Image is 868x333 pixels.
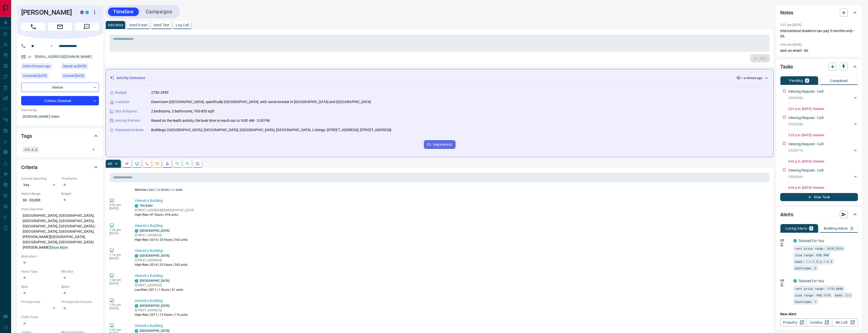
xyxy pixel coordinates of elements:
span: 374.A.S [24,147,37,152]
div: C5335710, [788,147,858,158]
p: , [788,153,803,157]
p: Budget: [61,192,99,196]
p: High-Rise | 2014 | 25 floors | 363 units [135,237,188,242]
p: [DOMAIN_NAME] Sales [21,112,99,121]
p: International students can pay 3 months only - SA [780,28,858,39]
p: Pre-Approved: [21,300,59,304]
p: 4:43 p.m. [DATE] - Overdue [788,159,858,164]
p: $0 - $3,000 [21,196,59,204]
p: 7:16 pm [110,253,127,257]
p: Viewed a Building [135,223,768,228]
p: [STREET_ADDRESS] [135,258,188,263]
p: Downtown [GEOGRAPHIC_DATA], specifically [GEOGRAPHIC_DATA], with some interest in [GEOGRAPHIC_DAT... [151,99,371,105]
a: [GEOGRAPHIC_DATA] [140,279,169,282]
p: Send Text [153,23,170,27]
p: Activity Summary [116,75,145,81]
svg: Agent Actions [196,162,200,166]
svg: Emails [155,162,159,166]
p: Claimed By: [21,108,99,112]
a: Property [780,318,806,326]
button: Timeline [108,8,139,16]
p: [GEOGRAPHIC_DATA], [GEOGRAPHIC_DATA], [GEOGRAPHIC_DATA], [GEOGRAPHIC_DATA], [GEOGRAPHIC_DATA], [G... [21,211,99,252]
div: Criteria [21,161,99,173]
p: Motivation: [21,254,99,259]
svg: Email Verified [28,55,31,59]
p: 7:08 pm [110,278,127,282]
button: Campaigns [141,8,177,16]
p: Off [780,238,790,243]
h2: Tags [21,132,32,140]
p: 7:05 pm [110,303,127,307]
span: Active 20 hours ago [23,64,50,69]
div: condos.ca [135,254,138,258]
h2: Criteria [21,163,38,171]
a: Tailored For You [798,279,824,283]
p: Baths: [61,284,99,289]
p: Buildings: [GEOGRAPHIC_DATA], [GEOGRAPHIC_DATA], [GEOGRAPHIC_DATA], [GEOGRAPHIC_DATA]. Listings: ... [151,127,391,133]
p: Min Size: [61,269,99,274]
p: Size & Rooms [115,109,137,114]
svg: Push Notification Only [780,283,784,287]
p: Pre-Approval Amount: [61,300,99,304]
p: C5335710 [788,148,803,153]
span: rent price range: 2610,3514 [795,246,843,251]
p: 2750-2950 [151,90,169,95]
p: Add Note [108,23,123,27]
a: [GEOGRAPHIC_DATA] [140,254,169,257]
div: condos.ca [135,279,138,283]
p: 7:02 pm [110,328,127,332]
div: C5320206, [788,95,858,106]
svg: Listing Alerts [165,162,169,166]
button: Open [90,146,97,153]
p: 3:37 pm [DATE] [780,23,802,27]
div: Tasks [780,61,858,73]
p: High-Rise | 2014 | 25 floors | 363 units [135,263,188,267]
p: 0 [851,227,853,230]
span: beds: 2-2 [835,293,851,298]
h2: Tasks [780,63,793,71]
p: [DATE] [110,207,127,210]
button: Open [48,43,55,49]
p: sent an email - SA [780,48,858,53]
a: The Saint [140,204,153,207]
span: beds: 1.1-1.9,2.1-2.9 [795,259,832,264]
p: Building Alerts [824,227,848,230]
p: [DATE] [110,307,127,310]
div: condos.ca [793,279,797,283]
p: Timeframe: [61,176,99,181]
p: Pending [789,79,803,82]
p: High-Rise | 2011 | 13 floors | 176 units [135,313,188,317]
button: Show More [50,245,68,250]
p: , [788,127,803,131]
p: 3:44 pm [DATE] [780,43,802,46]
p: [STREET_ADDRESS][DEMOGRAPHIC_DATA] [135,208,194,212]
div: condos.ca [135,204,138,208]
p: All [108,162,112,165]
p: , [788,100,803,105]
svg: Requests [175,162,179,166]
p: Areas Searched: [21,207,99,211]
p: Home Type: [21,269,59,274]
p: 3:01 p.m. [DATE] - Overdue [788,107,858,111]
p: Viewed a Building [135,273,768,278]
p: Viewing Request - Call [788,115,823,121]
button: New Task [780,193,858,201]
span: Call [21,23,45,31]
p: 4 [806,79,808,82]
div: C5336826, [788,174,858,185]
p: Credit Score: [21,315,99,319]
p: Listing Alerts [785,227,807,230]
span: Message [75,23,99,31]
p: Low-Rise | 2011 | 1 floors | 51 units [135,288,183,292]
p: 2 bedrooms, 2 bathrooms, 700-853 sqft [151,109,214,114]
p: C5320206 [788,96,803,100]
p: Repeated Interest [115,127,144,133]
p: Actively Searching: [21,176,59,181]
p: High-Rise | 47 floors | 418 units [135,212,194,217]
p: Beds: [21,284,59,289]
button: Regenerate [424,140,455,149]
p: Viewed a Building [135,198,768,203]
p: Activity Pattern [115,118,140,123]
a: [EMAIL_ADDRESS][DOMAIN_NAME] [35,55,92,59]
div: Activity Summary< a minute ago [110,73,769,83]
